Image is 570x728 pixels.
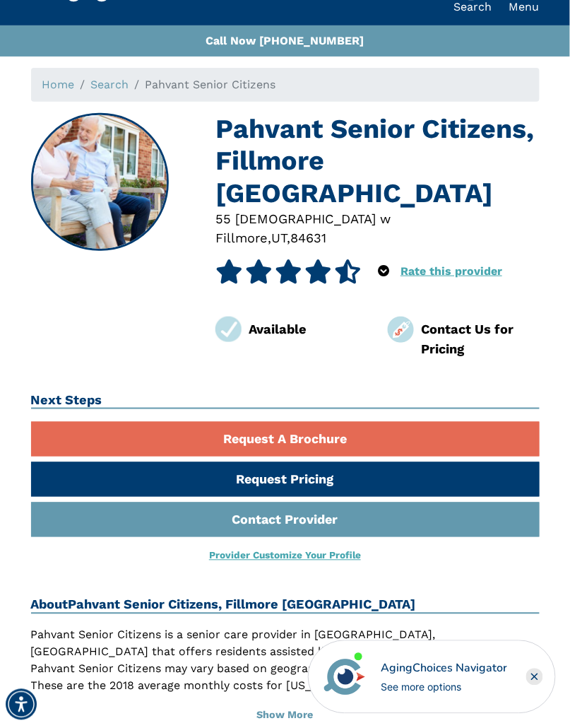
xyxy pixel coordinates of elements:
nav: breadcrumb [31,68,540,102]
div: Menu [509,1,540,13]
span: Fillmore [215,230,268,245]
img: avatar [321,653,369,701]
div: Available [249,319,367,339]
span: , [268,230,271,245]
h2: About Pahvant Senior Citizens, Fillmore [GEOGRAPHIC_DATA] [31,597,540,614]
a: Search [91,78,129,91]
div: Popover trigger [378,259,389,283]
a: Request A Brochure [31,422,540,457]
div: 84631 [290,228,326,247]
span: UT [271,230,287,245]
img: Pahvant Senior Citizens, Fillmore UT [32,115,167,250]
a: Contact Provider [31,503,540,537]
div: See more options [381,680,507,695]
a: Home [42,78,75,91]
a: Request Pricing [31,462,540,497]
h2: Next Steps [31,392,540,409]
div: Search [454,1,492,13]
div: 55 [DEMOGRAPHIC_DATA] w [215,209,539,228]
a: Rate this provider [400,264,502,278]
span: Pahvant Senior Citizens [146,78,276,91]
div: Contact Us for Pricing [421,319,539,358]
a: Provider Customize Your Profile [209,550,361,561]
div: Close [526,669,543,686]
h1: Pahvant Senior Citizens, Fillmore [GEOGRAPHIC_DATA] [215,113,539,209]
div: Accessibility Menu [6,689,37,720]
a: Call Now [PHONE_NUMBER] [206,34,364,47]
span: , [287,230,290,245]
div: AgingChoices Navigator [381,660,507,677]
